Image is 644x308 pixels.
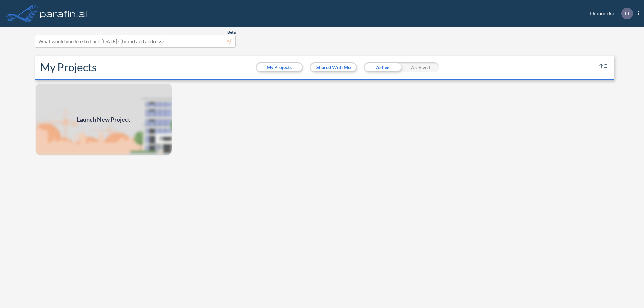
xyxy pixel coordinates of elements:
[364,62,401,72] div: Active
[77,115,130,124] span: Launch New Project
[311,63,356,71] button: Shared With Me
[580,8,639,19] div: Dinamicka
[598,62,609,73] button: sort
[35,83,172,156] img: add
[39,7,88,20] img: logo
[401,62,439,72] div: Archived
[227,29,236,35] span: Beta
[257,63,302,71] button: My Projects
[40,61,97,74] h2: My Projects
[35,83,172,156] a: Launch New Project
[625,10,629,16] p: D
